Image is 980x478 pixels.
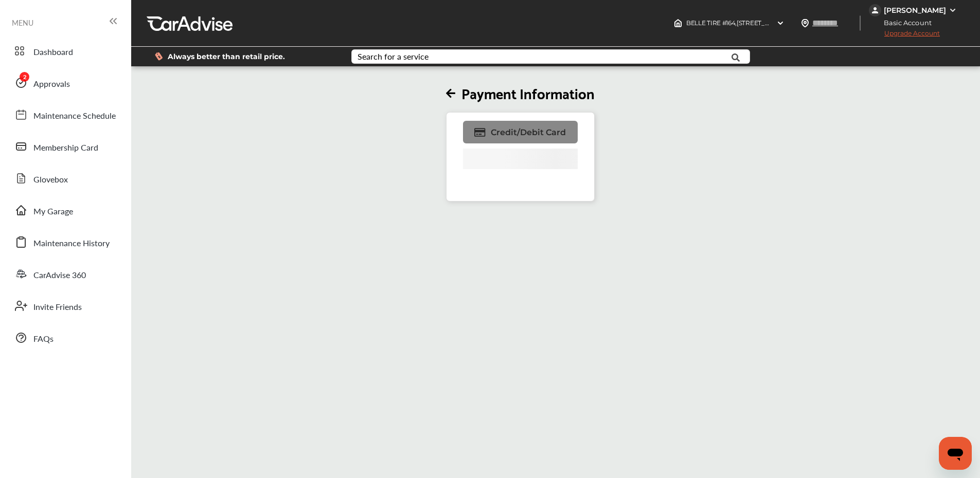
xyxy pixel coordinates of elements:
img: header-down-arrow.9dd2ce7d.svg [776,19,785,27]
span: Invite Friends [33,301,82,314]
span: Upgrade Account [869,29,940,42]
a: Glovebox [9,165,121,192]
span: Approvals [33,78,70,91]
a: Maintenance Schedule [9,101,121,128]
h2: Payment Information [446,84,595,102]
img: WGsFRI8htEPBVLJbROoPRyZpYNWhNONpIPPETTm6eUC0GeLEiAAAAAElFTkSuQmCC [949,6,957,14]
span: Dashboard [33,46,73,59]
a: Maintenance History [9,229,121,255]
span: Glovebox [33,173,68,187]
span: Maintenance Schedule [33,109,116,123]
div: Search for a service [358,52,429,61]
a: My Garage [9,197,121,224]
span: Membership Card [33,141,98,155]
a: Approvals [9,69,121,96]
img: header-home-logo.8d720a4f.svg [674,19,682,27]
img: location_vector.a44bc228.svg [801,19,809,27]
a: Dashboard [9,38,121,64]
span: Maintenance History [33,237,110,250]
span: BELLE TIRE #164 , [STREET_ADDRESS][PERSON_NAME] JOLIET , IL 60435 [686,19,897,27]
a: Invite Friends [9,292,121,319]
span: MENU [12,19,33,27]
a: CarAdvise 360 [9,261,121,287]
a: FAQs [9,324,121,351]
div: [PERSON_NAME] [884,6,946,15]
iframe: Button to launch messaging window [939,437,972,470]
a: Membership Card [9,133,121,160]
a: Credit/Debit Card [463,121,578,143]
img: dollor_label_vector.a70140d1.svg [155,52,163,61]
span: Always better than retail price. [168,53,285,60]
span: CarAdvise 360 [33,269,86,282]
img: header-divider.bc55588e.svg [860,15,861,31]
iframe: PayPal [463,149,578,196]
img: jVpblrzwTbfkPYzPPzSLxeg0AAAAASUVORK5CYII= [869,4,881,16]
span: FAQs [33,333,54,346]
span: My Garage [33,205,73,218]
span: Credit/Debit Card [491,127,566,137]
span: Basic Account [870,17,939,28]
